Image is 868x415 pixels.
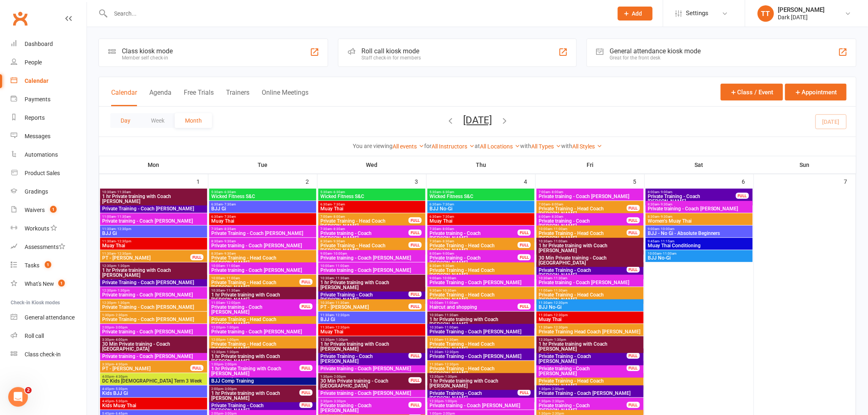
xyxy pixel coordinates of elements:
span: 2:00pm [102,326,206,329]
a: All Styles [572,143,602,150]
span: - 11:00am [661,252,676,255]
a: Payments [11,90,87,109]
span: Private training - Coach [PERSON_NAME] [647,206,751,211]
span: Muay Thai [429,219,533,223]
span: 10:00am [538,227,627,231]
span: Haircut and shopping [429,305,518,310]
span: - 11:30am [334,301,349,305]
a: Messages [11,127,87,146]
span: - 9:00am [441,252,454,255]
span: - 9:30am [659,203,672,206]
span: Muay Thai [211,219,315,223]
span: 6:30am [211,203,315,206]
strong: with [520,143,531,149]
span: Private Training - Coach [PERSON_NAME] [102,206,206,211]
span: BJJ Gi [211,206,315,211]
span: - 8:00am [550,190,563,194]
a: Tasks 1 [11,256,87,275]
div: Dark [DATE] [778,14,825,21]
span: - 12:00pm [225,301,240,305]
div: Dashboard [25,41,53,47]
div: FULL [518,254,531,260]
span: PT - [PERSON_NAME] [320,305,409,310]
span: 7:00am [320,215,409,219]
span: 8:30am [429,264,533,268]
span: Private Training - Head Coach [PERSON_NAME] [429,292,533,302]
a: Gradings [11,182,87,201]
span: 11:30am [102,239,206,243]
span: - 12:30pm [116,227,131,231]
span: - 11:00am [552,227,567,231]
span: Private Training - Coach [PERSON_NAME] [102,305,206,310]
span: Private training - Coach [PERSON_NAME] [320,231,409,241]
span: - 1:00pm [225,338,239,342]
span: 12:30pm [102,301,206,305]
div: Staff check-in for members [361,55,421,61]
span: 3:30pm [102,338,206,342]
a: Clubworx [10,8,30,29]
span: 11:30am [102,252,191,255]
button: Online Meetings [262,89,308,106]
span: 10:00am [429,301,518,305]
span: Private training - Coach [PERSON_NAME] [320,255,424,260]
span: 8:00am [647,190,736,194]
span: 11:00am [538,289,642,292]
div: Tasks [25,262,39,269]
span: 2 [25,387,32,394]
span: Private Training - Coach [PERSON_NAME] [102,280,206,285]
div: Product Sales [25,170,60,176]
span: Women's Muay Thai [647,219,751,223]
button: Free Trials [184,89,214,106]
div: FULL [736,193,749,199]
span: Muay Thai [538,317,642,322]
span: 8:30am [211,239,315,243]
span: Muay Thai [320,329,424,334]
div: FULL [627,267,640,273]
span: Private Training - Head Coach [PERSON_NAME] [538,206,627,216]
span: 10:30am [211,289,315,292]
span: 1 [50,206,57,213]
div: FULL [299,279,313,285]
button: Add [618,7,653,21]
div: 1 [196,174,208,188]
div: Messages [25,133,50,139]
span: Add [632,10,642,17]
span: 30 Min Private training - Coach [GEOGRAPHIC_DATA] [538,255,642,265]
span: 9:00am [429,276,533,280]
div: People [25,59,42,66]
div: FULL [518,230,531,236]
span: - 8:00am [441,227,454,231]
span: 10:30am [538,276,642,280]
div: FULL [627,217,640,223]
button: Agenda [149,89,171,106]
span: 7:30am [429,239,518,243]
span: - 7:30am [223,215,236,219]
div: 4 [524,174,535,188]
a: Waivers 1 [11,201,87,219]
span: Private Training - Coach [PERSON_NAME] [647,194,736,204]
span: - 11:30am [552,276,567,280]
span: - 9:30am [332,239,345,243]
span: 12:30pm [320,338,424,342]
div: Payments [25,96,50,103]
span: - 12:30pm [552,326,568,329]
div: [PERSON_NAME] [778,6,825,14]
a: Calendar [11,72,87,90]
span: 10:30am [102,190,206,194]
div: TT [758,5,774,22]
span: PT - [PERSON_NAME] [102,255,191,260]
span: Private training - Coach [PERSON_NAME] [211,243,315,248]
div: 5 [633,174,644,188]
span: 10:30am [429,313,533,317]
th: Tue [208,156,318,173]
span: 1 hr Private training with Coach [PERSON_NAME] [538,243,642,253]
span: 1 hr Private training with Coach [PERSON_NAME] [320,280,424,290]
span: Private Training - Coach [PERSON_NAME] [429,280,533,285]
div: FULL [409,217,422,223]
span: 11:30am [538,301,642,305]
strong: for [424,143,432,149]
span: Muay Thai Conditioning [647,243,751,248]
span: 1 hr Private training with Coach [PERSON_NAME] [211,292,315,302]
div: FULL [299,303,313,310]
span: 8:30am [647,215,751,219]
